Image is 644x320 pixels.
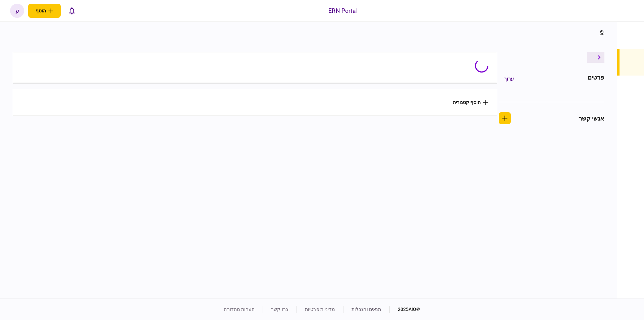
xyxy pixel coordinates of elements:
[588,73,604,85] div: פרטים
[10,4,24,18] button: ע
[499,73,519,85] button: ערוך
[389,306,420,313] div: © 2025 AIO
[65,4,79,18] button: פתח רשימת התראות
[305,307,335,312] a: מדיניות פרטיות
[453,100,488,105] button: הוסף קטגוריה
[28,4,61,18] button: פתח תפריט להוספת לקוח
[352,307,381,312] a: תנאים והגבלות
[224,307,255,312] a: הערות מהדורה
[579,114,604,123] div: אנשי קשר
[328,6,357,15] div: ERN Portal
[271,307,288,312] a: צרו קשר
